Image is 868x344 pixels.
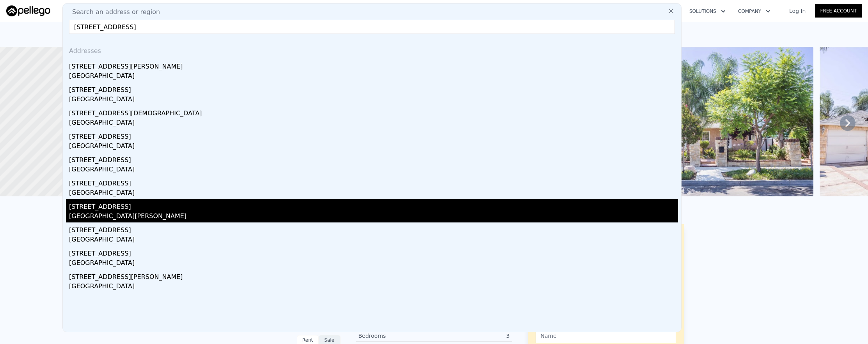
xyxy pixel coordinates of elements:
[780,7,815,15] a: Log In
[69,165,678,176] div: [GEOGRAPHIC_DATA]
[732,4,777,18] button: Company
[69,141,678,152] div: [GEOGRAPHIC_DATA]
[66,7,160,17] span: Search an address or region
[6,5,50,16] img: Pellego
[69,59,678,71] div: [STREET_ADDRESS][PERSON_NAME]
[69,282,678,293] div: [GEOGRAPHIC_DATA]
[69,82,678,95] div: [STREET_ADDRESS]
[683,4,732,18] button: Solutions
[434,332,510,340] div: 3
[69,212,678,222] div: [GEOGRAPHIC_DATA][PERSON_NAME]
[536,328,676,343] input: Name
[69,152,678,165] div: [STREET_ADDRESS]
[69,95,678,106] div: [GEOGRAPHIC_DATA]
[588,47,813,196] img: Sale: 167081721 Parcel: 53867891
[815,4,862,18] a: Free Account
[69,176,678,188] div: [STREET_ADDRESS]
[359,332,434,340] div: Bedrooms
[69,20,675,34] input: Enter an address, city, region, neighborhood or zip code
[69,246,678,258] div: [STREET_ADDRESS]
[69,71,678,82] div: [GEOGRAPHIC_DATA]
[69,129,678,141] div: [STREET_ADDRESS]
[69,222,678,235] div: [STREET_ADDRESS]
[66,40,678,59] div: Addresses
[69,199,678,212] div: [STREET_ADDRESS]
[69,269,678,282] div: [STREET_ADDRESS][PERSON_NAME]
[69,258,678,269] div: [GEOGRAPHIC_DATA]
[69,118,678,129] div: [GEOGRAPHIC_DATA]
[69,106,678,118] div: [STREET_ADDRESS][DEMOGRAPHIC_DATA]
[69,188,678,199] div: [GEOGRAPHIC_DATA]
[69,235,678,246] div: [GEOGRAPHIC_DATA]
